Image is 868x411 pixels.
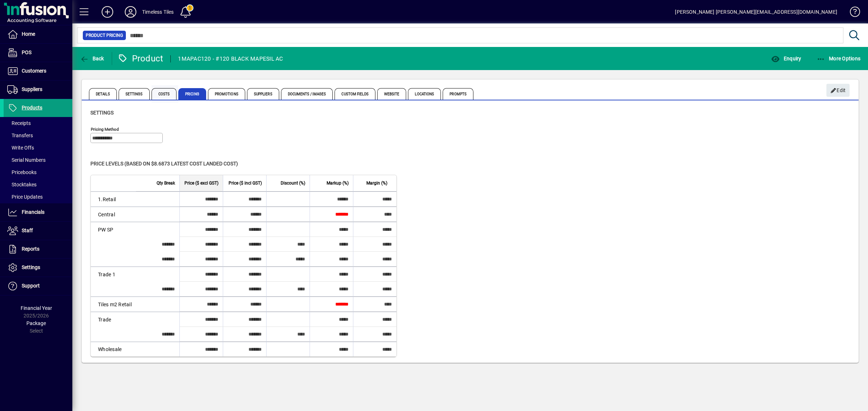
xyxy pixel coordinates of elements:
span: Enquiry [771,56,801,61]
td: PW SP [91,222,136,237]
span: More Options [817,56,861,61]
a: POS [4,44,72,62]
mat-label: Pricing method [91,127,119,132]
span: Documents / Images [281,88,333,100]
div: 1MAPAC120 - #120 BLACK MAPESIL AC [178,53,283,65]
span: Pricing [178,88,206,100]
a: Support [4,277,72,295]
span: Write Offs [7,145,34,151]
a: Transfers [4,129,72,142]
a: Home [4,25,72,43]
td: Tiles m2 Retail [91,297,136,312]
div: [PERSON_NAME] [PERSON_NAME][EMAIL_ADDRESS][DOMAIN_NAME] [675,6,837,18]
a: Staff [4,222,72,240]
span: Suppliers [247,88,279,100]
span: Price levels (based on $8.6873 Latest cost landed cost) [90,161,238,166]
span: Serial Numbers [7,157,46,163]
span: Financial Year [21,305,52,311]
span: Settings [90,110,114,116]
span: Products [22,105,42,111]
div: Product [118,53,163,64]
td: Wholesale [91,342,136,356]
span: Promotions [208,88,245,100]
span: Receipts [7,120,31,126]
td: 1.Retail [91,191,136,207]
button: Add [96,5,119,18]
span: Discount (%) [281,179,305,187]
button: Edit [826,84,850,97]
span: Qty Break [157,179,175,187]
a: Price Updates [4,191,72,203]
span: Support [22,283,40,289]
button: More Options [815,52,863,65]
span: Product Pricing [86,32,123,39]
span: Settings [22,264,40,270]
span: Customers [22,68,46,74]
span: Transfers [7,133,33,138]
a: Customers [4,62,72,80]
td: Central [91,207,136,222]
span: Package [26,320,46,326]
a: Reports [4,240,72,258]
span: Reports [22,246,39,252]
span: POS [22,49,31,55]
a: Knowledge Base [844,1,859,25]
span: Staff [22,228,33,233]
span: Suppliers [22,86,42,92]
span: Financials [22,209,44,215]
a: Settings [4,259,72,277]
a: Write Offs [4,142,72,154]
a: Financials [4,203,72,221]
span: Back [80,56,104,61]
a: Stocktakes [4,178,72,191]
td: Trade [91,312,136,327]
span: Edit [830,85,846,96]
a: Serial Numbers [4,154,72,166]
div: Timeless Tiles [142,6,174,18]
a: Pricebooks [4,166,72,178]
span: Margin (%) [366,179,387,187]
a: Receipts [4,117,72,129]
span: Price ($ excl GST) [184,179,218,187]
a: Suppliers [4,81,72,99]
span: Pricebooks [7,169,37,175]
span: Costs [152,88,177,100]
td: Trade 1 [91,267,136,282]
span: Markup (%) [327,179,349,187]
button: Enquiry [769,52,803,65]
span: Prompts [443,88,473,100]
span: Settings [119,88,150,100]
span: Custom Fields [335,88,375,100]
button: Profile [119,5,142,18]
span: Details [89,88,117,100]
span: Home [22,31,35,37]
span: Price Updates [7,194,43,200]
span: Stocktakes [7,182,37,187]
button: Back [78,52,106,65]
span: Website [377,88,407,100]
span: Price ($ incl GST) [229,179,262,187]
span: Locations [408,88,441,100]
app-page-header-button: Back [72,52,112,65]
